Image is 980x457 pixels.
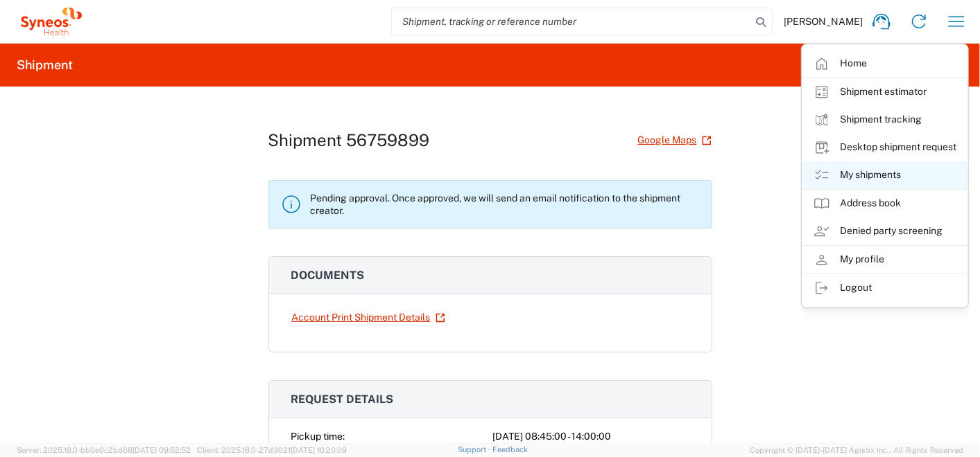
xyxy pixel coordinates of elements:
[268,130,430,150] h1: Shipment 56759899
[802,217,968,245] a: Denied party screening
[784,15,863,28] span: [PERSON_NAME]
[802,161,968,189] a: My shipments
[458,445,492,454] a: Support
[750,444,963,456] span: Copyright © [DATE]-[DATE] Agistix Inc., All Rights Reserved
[493,429,689,444] div: [DATE] 08:45:00 - 14:00:00
[291,393,394,406] span: Request details
[197,446,347,454] span: Client: 2025.18.0-27d3021
[802,134,968,161] a: Desktop shipment request
[492,445,528,454] a: Feedback
[291,431,345,442] span: Pickup time:
[17,446,191,454] span: Server: 2025.18.0-bb0e0c2bd68
[392,8,751,35] input: Shipment, tracking or reference number
[291,269,365,282] span: Documents
[802,50,968,78] a: Home
[17,57,73,73] h2: Shipment
[802,190,968,217] a: Address book
[637,128,712,152] a: Google Maps
[802,106,968,134] a: Shipment tracking
[311,192,700,217] p: Pending approval. Once approved, we will send an email notification to the shipment creator.
[132,446,191,454] span: [DATE] 09:52:52
[802,274,968,302] a: Logout
[291,446,347,454] span: [DATE] 10:20:09
[291,305,446,330] a: Account Print Shipment Details
[802,78,968,106] a: Shipment estimator
[802,246,968,274] a: My profile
